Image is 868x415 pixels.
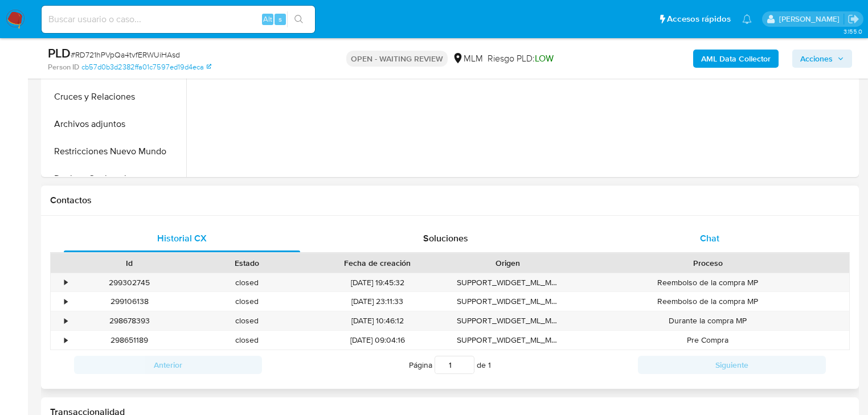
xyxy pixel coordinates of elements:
[71,292,189,311] div: 299106138
[800,50,833,68] span: Acciones
[700,232,719,245] span: Chat
[488,359,491,371] span: 1
[71,331,189,350] div: 298651189
[535,52,554,65] span: LOW
[567,331,849,350] div: Pre Compra
[306,311,449,330] div: [DATE] 10:46:12
[44,138,186,165] button: Restricciones Nuevo Mundo
[567,292,849,311] div: Reembolso de la compra MP
[449,292,567,311] div: SUPPORT_WIDGET_ML_MOBILE
[64,315,67,326] div: •
[449,331,567,350] div: SUPPORT_WIDGET_ML_MOBILE
[844,27,862,36] span: 3.155.0
[779,14,844,24] p: erika.juarez@mercadolibre.com.mx
[74,356,262,374] button: Anterior
[792,50,852,68] button: Acciones
[79,257,181,269] div: Id
[314,257,441,269] div: Fecha de creación
[287,11,310,27] button: search-icon
[575,257,841,269] div: Proceso
[263,14,272,24] span: Alt
[306,331,449,350] div: [DATE] 09:04:16
[306,273,449,292] div: [DATE] 19:45:32
[44,83,186,110] button: Cruces y Relaciones
[701,50,771,68] b: AML Data Collector
[44,165,186,192] button: Devices Geolocation
[42,12,315,27] input: Buscar usuario o caso...
[306,292,449,311] div: [DATE] 23:11:33
[64,335,67,346] div: •
[64,296,67,307] div: •
[452,52,483,65] div: MLM
[667,13,731,25] span: Accesos rápidos
[567,273,849,292] div: Reembolso de la compra MP
[423,232,468,245] span: Soluciones
[449,273,567,292] div: SUPPORT_WIDGET_ML_MOBILE
[48,62,79,72] b: Person ID
[71,311,189,330] div: 298678393
[847,13,859,25] a: Salir
[488,52,554,65] span: Riesgo PLD:
[64,277,67,288] div: •
[457,257,559,269] div: Origen
[279,14,282,24] span: s
[409,356,491,374] span: Página de
[71,49,180,60] span: # RD721hPVpQa4tvfERWUiHAsd
[189,273,306,292] div: closed
[638,356,826,374] button: Siguiente
[157,232,207,245] span: Historial CX
[346,51,448,67] p: OPEN - WAITING REVIEW
[48,44,71,62] b: PLD
[189,331,306,350] div: closed
[693,50,779,68] button: AML Data Collector
[449,311,567,330] div: SUPPORT_WIDGET_ML_MOBILE
[567,311,849,330] div: Durante la compra MP
[742,14,752,24] a: Notificaciones
[44,110,186,138] button: Archivos adjuntos
[189,292,306,311] div: closed
[71,273,189,292] div: 299302745
[81,62,211,72] a: cb57d0b3d2382ffa01c7597ed19d4eca
[189,311,306,330] div: closed
[50,195,850,206] h1: Contactos
[196,257,298,269] div: Estado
